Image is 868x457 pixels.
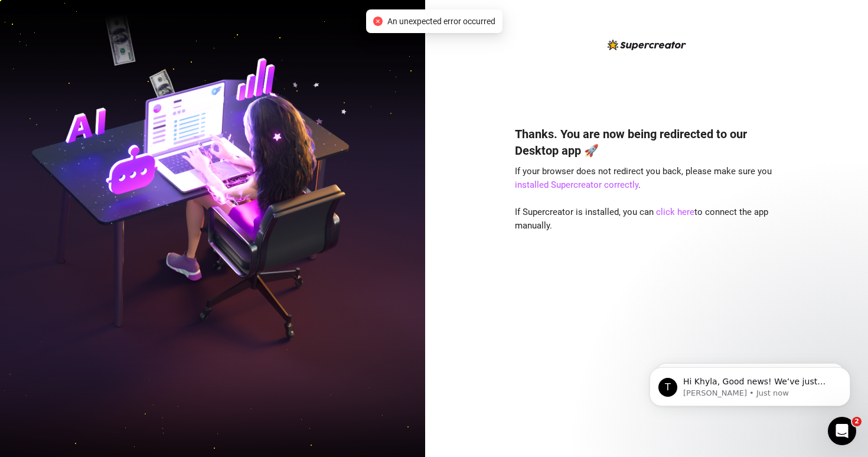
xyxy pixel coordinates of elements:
a: click here [656,207,694,217]
img: logo-BBDzfeDw.svg [608,40,686,50]
span: If Supercreator is installed, you can to connect the app manually. [515,207,768,231]
iframe: Intercom notifications message [632,342,868,425]
a: installed Supercreator correctly [515,179,638,190]
h4: Thanks. You are now being redirected to our Desktop app 🚀 [515,126,778,159]
span: If your browser does not redirect you back, please make sure you . [515,166,772,191]
span: 2 [852,417,862,426]
span: An unexpected error occurred [387,15,495,28]
span: close-circle [373,17,383,26]
iframe: Intercom live chat [828,417,856,445]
